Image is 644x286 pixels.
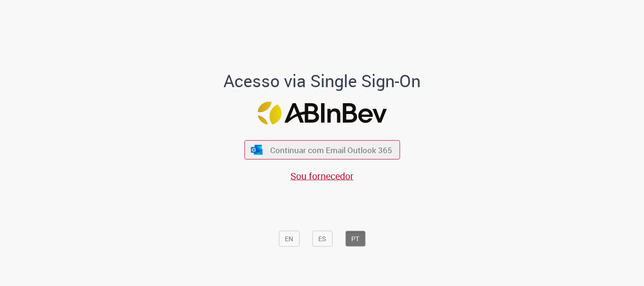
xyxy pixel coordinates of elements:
img: ícone Azure/Microsoft 360 [250,145,264,155]
button: ES [312,231,332,247]
button: ícone Azure/Microsoft 360 Continuar com Email Outlook 365 [244,140,400,160]
button: PT [345,231,365,247]
button: EN [279,231,299,247]
img: Logo ABInBev [257,102,387,125]
a: Sou fornecedor [290,170,354,182]
span: Continuar com Email Outlook 365 [270,145,392,155]
h1: Acesso via Single Sign-On [191,72,453,90]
